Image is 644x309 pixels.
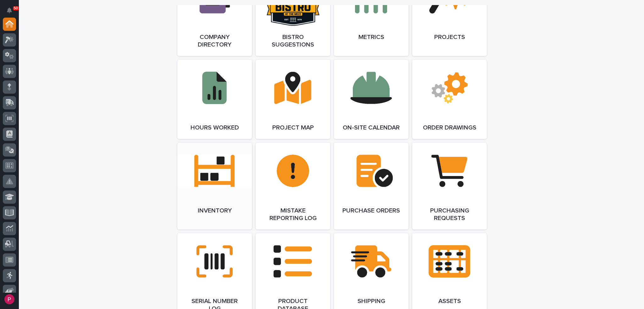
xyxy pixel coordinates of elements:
[3,4,16,17] button: Notifications
[14,6,18,10] p: 50
[412,143,487,229] a: Purchasing Requests
[334,60,408,139] a: On-Site Calendar
[412,60,487,139] a: Order Drawings
[3,293,16,306] button: users-avatar
[334,143,408,229] a: Purchase Orders
[177,143,252,229] a: Inventory
[256,143,330,229] a: Mistake Reporting Log
[256,60,330,139] a: Project Map
[8,8,16,18] div: Notifications50
[177,60,252,139] a: Hours Worked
